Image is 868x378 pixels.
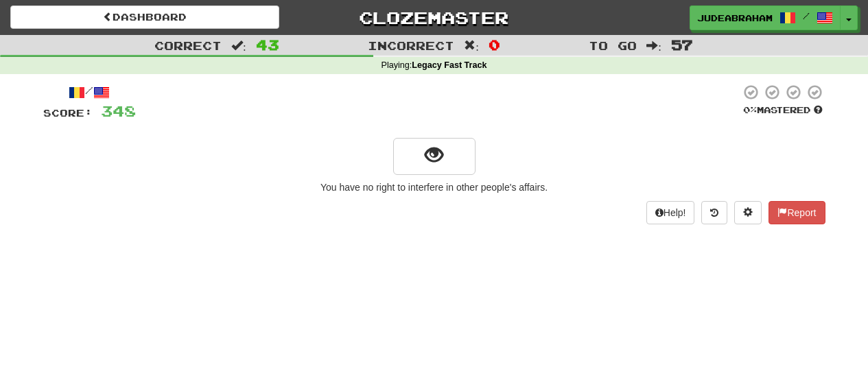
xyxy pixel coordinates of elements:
[300,5,569,29] a: Clozemaster
[393,138,476,175] button: show sentence
[701,201,727,224] button: Round history (alt+y)
[589,38,637,52] span: To go
[256,36,279,53] span: 43
[43,84,136,101] div: /
[646,201,695,224] button: Help!
[10,5,279,29] a: Dashboard
[412,60,486,70] strong: Legacy Fast Track
[743,104,757,115] span: 0 %
[43,107,93,119] span: Score:
[368,38,454,52] span: Incorrect
[769,201,825,224] button: Report
[740,104,825,117] div: Mastered
[803,11,810,21] span: /
[646,40,661,51] span: :
[690,5,841,30] a: judeabraham /
[154,38,222,52] span: Correct
[697,12,773,24] span: judeabraham
[489,36,500,53] span: 0
[464,40,479,51] span: :
[671,36,693,53] span: 57
[231,40,246,51] span: :
[43,180,825,194] div: You have no right to interfere in other people's affairs.
[101,102,136,119] span: 348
